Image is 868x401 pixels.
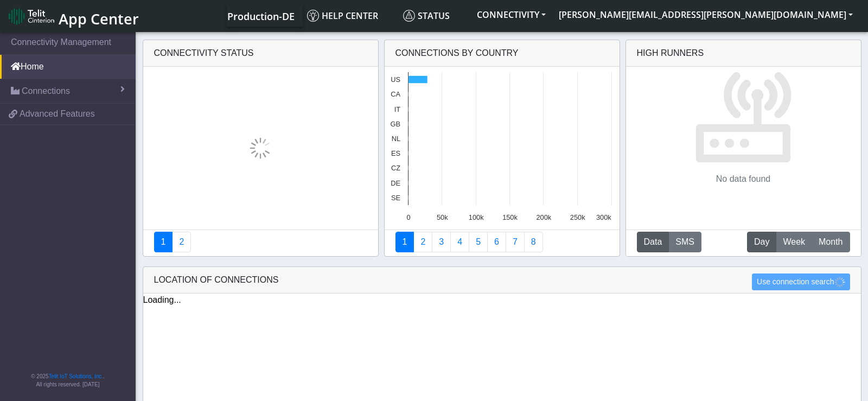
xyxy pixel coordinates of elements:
[390,120,400,128] text: GB
[391,179,400,187] text: DE
[143,40,378,67] div: Connectivity status
[172,232,191,252] a: Deployment status
[394,105,400,113] text: IT
[752,273,850,290] button: Use connection search
[403,10,415,22] img: status.svg
[391,164,400,172] text: CZ
[391,194,400,202] text: SE
[413,232,432,252] a: Carrier
[406,213,410,221] text: 0
[395,232,609,252] nav: Summary paging
[570,213,585,221] text: 250k
[154,232,173,252] a: Connectivity status
[20,107,95,120] span: Advanced Features
[552,5,859,24] button: [PERSON_NAME][EMAIL_ADDRESS][PERSON_NAME][DOMAIN_NAME]
[385,40,620,67] div: Connections By Country
[834,277,845,288] img: loading
[432,232,451,252] a: Usage per Country
[506,232,525,252] a: Zero Session
[437,213,448,221] text: 50k
[487,232,506,252] a: 14 Days Trend
[776,232,812,252] button: Week
[403,10,450,22] span: Status
[49,373,103,379] a: Telit IoT Solutions, Inc.
[716,173,771,186] p: No data found
[303,5,399,27] a: Help center
[783,235,805,249] span: Week
[754,235,769,249] span: Day
[395,232,414,252] a: Connections By Country
[391,135,400,143] text: NL
[307,10,319,22] img: knowledge.svg
[9,4,137,28] a: App Center
[469,232,488,252] a: Usage by Carrier
[637,232,669,252] button: Data
[524,232,543,252] a: Not Connected for 30 days
[399,5,470,27] a: Status
[143,294,861,307] div: Loading...
[819,235,843,249] span: Month
[250,137,271,159] img: loading.gif
[747,232,776,252] button: Day
[154,232,367,252] nav: Summary paging
[694,67,792,164] img: No data found
[59,9,139,29] span: App Center
[307,10,378,22] span: Help center
[536,213,551,221] text: 200k
[596,213,611,221] text: 300k
[470,5,552,24] button: CONNECTIVITY
[391,75,400,84] text: US
[391,90,400,98] text: CA
[812,232,850,252] button: Month
[143,267,861,294] div: LOCATION OF CONNECTIONS
[668,232,701,252] button: SMS
[502,213,518,221] text: 150k
[9,8,54,25] img: logo-telit-cinterion-gw-new.png
[227,5,294,27] a: Your current platform instance
[450,232,469,252] a: Connections By Carrier
[468,213,483,221] text: 100k
[227,10,295,23] span: Production-DE
[391,149,400,157] text: ES
[637,47,704,60] div: High Runners
[22,85,70,98] span: Connections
